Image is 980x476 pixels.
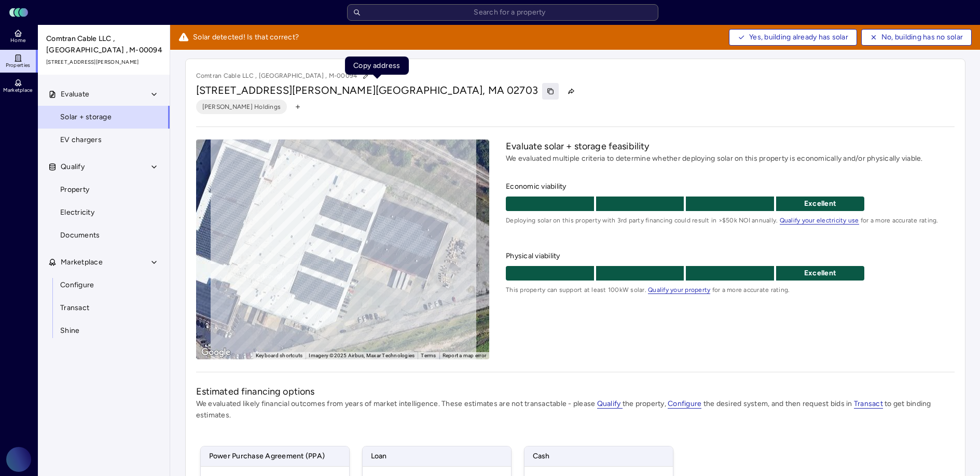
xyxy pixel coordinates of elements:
[61,161,85,173] span: Qualify
[6,62,31,68] span: Properties
[193,32,299,43] span: Solar detected! Is that correct?
[60,230,100,241] span: Documents
[38,83,171,106] button: Evaluate
[506,215,954,226] span: Deploying solar on this property with 3rd party financing could result in >$50k NOI annually. for...
[199,346,233,359] img: Google
[38,251,171,274] button: Marketplace
[881,32,963,43] span: No, building has no solar
[38,156,171,178] button: Qualify
[199,346,233,359] a: Open this area in Google Maps (opens a new window)
[196,100,287,114] button: [PERSON_NAME] Holdings
[506,250,954,262] span: Physical viability
[37,319,170,342] a: Shine
[37,178,170,201] a: Property
[37,201,170,224] a: Electricity
[376,84,538,96] span: [GEOGRAPHIC_DATA], MA 02703
[524,446,673,466] span: Cash
[60,184,89,195] span: Property
[776,198,864,209] p: Excellent
[196,398,955,421] p: We evaluated likely financial outcomes from years of market intelligence. These estimates are not...
[201,446,349,466] span: Power Purchase Agreement (PPA)
[37,129,170,151] a: EV chargers
[443,353,487,358] a: Report a map error
[37,106,170,129] a: Solar + storage
[648,286,710,293] a: Qualify your property
[780,217,859,224] a: Qualify your electricity use
[363,446,511,466] span: Loan
[60,111,112,123] span: Solar + storage
[46,58,162,66] span: [STREET_ADDRESS][PERSON_NAME]
[345,57,409,75] div: Copy address
[60,325,79,337] span: Shine
[668,399,701,408] a: Configure
[60,279,94,291] span: Configure
[60,302,89,314] span: Transact
[196,385,955,398] h2: Estimated financing options
[202,102,281,112] span: [PERSON_NAME] Holdings
[506,139,954,153] h2: Evaluate solar + storage feasibility
[506,181,954,192] span: Economic viability
[37,297,170,319] a: Transact
[776,268,864,279] p: Excellent
[60,207,94,218] span: Electricity
[749,32,848,43] span: Yes, building already has solar
[37,274,170,297] a: Configure
[597,399,623,408] a: Qualify
[861,29,972,46] button: No, building has no solar
[854,399,883,408] a: Transact
[196,69,373,83] p: Comtran Cable LLC , [GEOGRAPHIC_DATA] , M-00094
[729,29,857,46] button: Yes, building already has solar
[10,37,25,44] span: Home
[60,134,102,146] span: EV chargers
[3,87,32,93] span: Marketplace
[61,89,89,100] span: Evaluate
[256,352,303,359] button: Keyboard shortcuts
[309,353,415,358] span: Imagery ©2025 Airbus, Maxar Technologies
[61,257,103,268] span: Marketplace
[421,353,436,358] a: Terms (opens in new tab)
[37,224,170,247] a: Documents
[196,84,376,96] span: [STREET_ADDRESS][PERSON_NAME]
[46,33,162,56] span: Comtran Cable LLC , [GEOGRAPHIC_DATA] , M-00094
[506,153,954,164] p: We evaluated multiple criteria to determine whether deploying solar on this property is economica...
[347,4,658,21] input: Search for a property
[506,285,954,295] span: This property can support at least 100kW solar. for a more accurate rating.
